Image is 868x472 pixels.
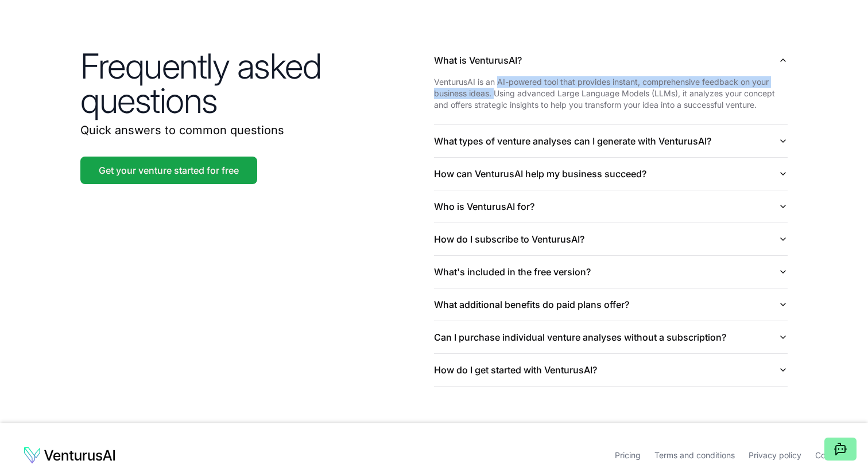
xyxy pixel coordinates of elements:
[80,49,434,118] h2: Frequently asked questions
[80,122,434,138] p: Quick answers to common questions
[23,446,116,465] img: logo
[434,321,788,353] button: Can I purchase individual venture analyses without a subscription?
[749,450,801,460] a: Privacy policy
[80,157,257,184] a: Get your venture started for free
[654,450,735,460] a: Terms and conditions
[434,158,788,190] button: How can VenturusAI help my business succeed?
[434,76,788,124] div: What is VenturusAI?
[434,256,788,288] button: What's included in the free version?
[434,354,788,386] button: How do I get started with VenturusAI?
[434,288,788,321] button: What additional benefits do paid plans offer?
[434,44,788,76] button: What is VenturusAI?
[615,450,641,460] a: Pricing
[434,190,788,223] button: Who is VenturusAI for?
[434,223,788,255] button: How do I subscribe to VenturusAI?
[434,76,788,111] p: VenturusAI is an AI-powered tool that provides instant, comprehensive feedback on your business i...
[434,125,788,157] button: What types of venture analyses can I generate with VenturusAI?
[815,450,845,460] a: Contact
